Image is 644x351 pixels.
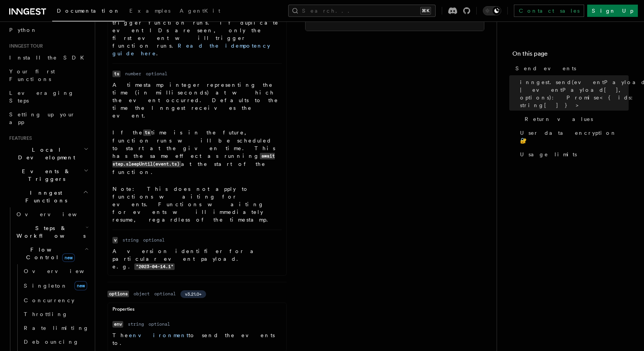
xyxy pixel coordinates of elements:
[154,291,176,297] dd: optional
[6,135,32,141] span: Features
[112,331,282,347] p: The to send the events to.
[6,43,43,49] span: Inngest tour
[587,5,638,17] a: Sign Up
[107,291,129,297] code: options
[146,71,167,77] dd: optional
[112,321,123,328] code: env
[125,2,175,21] a: Examples
[6,164,90,186] button: Events & Triggers
[9,27,37,33] span: Python
[13,207,90,221] a: Overview
[24,311,68,317] span: Throttling
[112,247,282,271] p: A version identifier for a particular event payload. e.g.
[57,8,120,14] span: Documentation
[525,115,593,123] span: Return values
[149,321,170,327] dd: optional
[125,71,141,77] dd: number
[24,297,74,303] span: Concurrency
[517,147,629,161] a: Usage limits
[13,246,84,261] span: Flow Control
[129,332,188,338] a: environment
[112,71,121,77] code: ts
[13,243,90,264] button: Flow Controlnew
[112,43,270,56] a: Read the idempotency guide here
[6,86,90,108] a: Leveraging Steps
[9,55,89,61] span: Install the SDK
[6,167,84,183] span: Events & Triggers
[129,8,170,14] span: Examples
[6,146,84,161] span: Local Development
[134,291,150,297] dd: object
[112,237,118,243] code: v
[520,151,577,158] span: Usage limits
[6,51,90,65] a: Install the SDK
[122,237,139,243] dd: string
[112,81,282,119] p: A timestamp integer representing the time (in milliseconds) at which the event occurred. Defaults...
[180,8,220,14] span: AgentKit
[512,61,629,75] a: Send events
[522,112,629,126] a: Return values
[24,325,89,331] span: Rate limiting
[143,129,151,136] code: ts
[515,65,576,72] span: Send events
[143,237,165,243] dd: optional
[6,65,90,86] a: Your first Functions
[483,6,501,15] button: Toggle dark mode
[112,11,282,57] p: A unique ID used to idempotently trigger function runs. If duplicate event IDs are seen, only the...
[24,339,79,345] span: Debouncing
[13,221,90,243] button: Steps & Workflows
[175,2,225,21] a: AgentKit
[6,108,90,129] a: Setting up your app
[185,291,201,297] span: v3.21.0+
[21,307,90,321] a: Throttling
[134,263,175,270] code: "2023-04-14.1"
[21,335,90,349] a: Debouncing
[6,186,90,207] button: Inngest Functions
[514,5,584,17] a: Contact sales
[17,211,96,217] span: Overview
[21,278,90,293] a: Singletonnew
[6,23,90,37] a: Python
[24,268,103,274] span: Overview
[24,283,68,289] span: Singleton
[6,143,90,164] button: Local Development
[112,185,282,224] p: Note: This does not apply to functions waiting for events. Functions waiting for events will imme...
[9,90,74,104] span: Leveraging Steps
[21,321,90,335] a: Rate limiting
[13,224,86,240] span: Steps & Workflows
[74,281,87,290] span: new
[288,5,436,17] button: Search...⌘K
[112,129,282,176] p: If the time is in the future, function runs will be scheduled to start at the given time. This ha...
[9,111,75,125] span: Setting up your app
[128,321,144,327] dd: string
[520,129,629,144] span: User data encryption 🔐
[52,2,125,22] a: Documentation
[9,68,55,82] span: Your first Functions
[108,306,286,316] div: Properties
[420,7,431,15] kbd: ⌘K
[62,253,75,262] span: new
[6,189,83,204] span: Inngest Functions
[21,264,90,278] a: Overview
[517,75,629,112] a: inngest.send(eventPayload | eventPayload[], options): Promise<{ ids: string[] }>
[512,49,629,61] h4: On this page
[21,293,90,307] a: Concurrency
[517,126,629,147] a: User data encryption 🔐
